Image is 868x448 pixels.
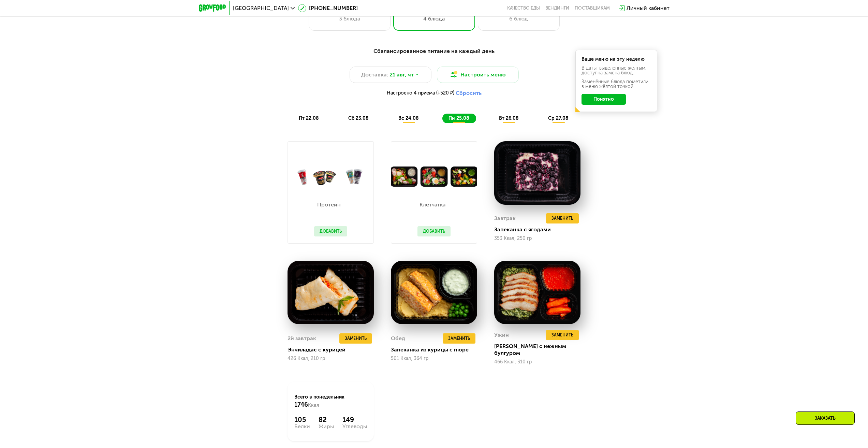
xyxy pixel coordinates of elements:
[507,5,540,11] a: Качество еды
[548,115,569,121] span: ср 27.08
[233,5,289,11] span: [GEOGRAPHIC_DATA]
[314,202,344,207] p: Протеин
[361,71,388,79] span: Доставка:
[546,330,579,340] button: Заменить
[389,71,414,79] span: 21 авг, чт
[294,416,310,424] div: 105
[456,90,482,97] button: Сбросить
[391,356,477,361] div: 501 Ккал, 364 гр
[288,356,374,361] div: 426 Ккал, 210 гр
[288,333,316,344] div: 2й завтрак
[494,236,580,241] div: 353 Ккал, 250 гр
[582,57,651,62] div: Ваше меню на эту неделю
[437,67,519,83] button: Настроить меню
[551,215,573,222] span: Заменить
[342,424,367,429] div: Углеводы
[494,359,580,365] div: 466 Ккал, 310 гр
[294,401,308,408] span: 1746
[348,115,369,121] span: сб 23.08
[294,424,310,429] div: Белки
[443,333,475,344] button: Заменить
[387,91,454,96] span: Настроено 4 приема (+520 ₽)
[417,202,447,207] p: Клетчатка
[294,394,367,409] div: Всего в понедельник
[417,226,451,236] button: Добавить
[391,333,405,344] div: Обед
[299,115,319,121] span: пт 22.08
[545,5,569,11] a: Вендинги
[342,416,367,424] div: 149
[448,115,469,121] span: пн 25.08
[400,15,468,23] div: 4 блюда
[494,330,509,340] div: Ужин
[582,80,651,89] div: Заменённые блюда пометили в меню жёлтой точкой.
[316,15,383,23] div: 3 блюда
[582,66,651,75] div: В даты, выделенные желтым, доступна замена блюд.
[288,346,379,353] div: Энчиладас с курицей
[627,4,670,12] div: Личный кабинет
[551,332,573,338] span: Заменить
[314,226,347,236] button: Добавить
[546,213,579,223] button: Заменить
[319,416,334,424] div: 82
[398,115,419,121] span: вс 24.08
[494,343,586,357] div: [PERSON_NAME] с нежным булгуром
[308,402,319,408] span: Ккал
[494,213,516,223] div: Завтрак
[232,47,636,56] div: Сбалансированное питание на каждый день
[448,335,470,342] span: Заменить
[298,4,358,12] a: [PHONE_NUMBER]
[485,15,553,23] div: 6 блюд
[796,411,855,425] div: Заказать
[319,424,334,429] div: Жиры
[582,94,626,105] button: Понятно
[499,115,519,121] span: вт 26.08
[339,333,372,344] button: Заменить
[494,226,586,233] div: Запеканка с ягодами
[345,335,367,342] span: Заменить
[575,5,610,11] div: поставщикам
[391,346,483,353] div: Запеканка из курицы с пюре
